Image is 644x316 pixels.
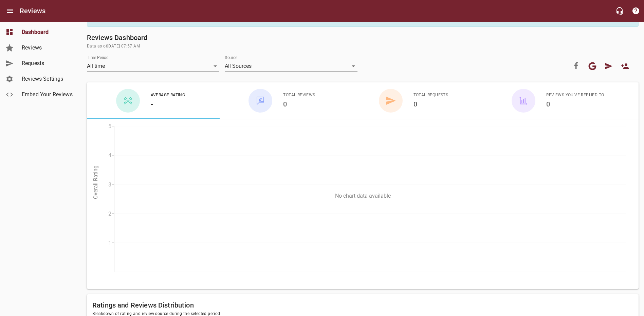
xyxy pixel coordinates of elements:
div: All time [87,61,219,72]
button: Support Portal [628,3,644,19]
p: No chart data available [87,193,639,199]
span: Reviews Settings [22,75,73,83]
span: Average Rating [151,92,185,99]
h6: Reviews Dashboard [87,32,639,43]
tspan: Overall Rating [92,165,99,199]
h6: 0 [283,99,315,110]
tspan: 3 [108,181,111,188]
span: Data as of [DATE] 07:57 AM [87,43,639,50]
span: Requests [22,59,73,67]
span: Total Reviews [283,92,315,99]
h6: 0 [546,99,604,110]
a: Connect your Facebook account [568,58,584,74]
a: Request Review [601,58,617,74]
div: All Sources [225,61,357,72]
h6: 0 [413,99,448,110]
label: Source [225,56,237,60]
button: Live Chat [611,3,628,19]
h6: - [151,99,185,110]
tspan: 1 [108,240,111,246]
span: Total Requests [413,92,448,99]
span: Embed Your Reviews [22,91,73,99]
button: Your google account is connected [584,58,601,74]
label: Time Period [87,56,109,60]
span: Dashboard [22,28,73,36]
tspan: 5 [108,123,111,130]
span: Reviews You've Replied To [546,92,604,99]
span: Reviews [22,44,73,52]
button: Open drawer [2,3,18,19]
a: New User [617,58,633,74]
tspan: 4 [108,152,111,159]
h6: Ratings and Reviews Distribution [92,300,633,311]
tspan: 2 [108,211,111,217]
h6: Reviews [20,5,45,16]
